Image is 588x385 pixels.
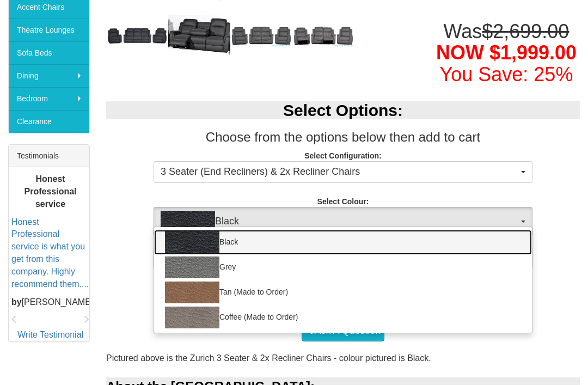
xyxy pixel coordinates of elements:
[154,305,532,330] a: Coffee (Made to Order)
[165,307,219,328] img: Coffee (Made to Order)
[154,280,532,305] a: Tan (Made to Order)
[165,231,219,253] img: Black
[165,282,219,303] img: Tan (Made to Order)
[165,256,219,278] img: Grey
[154,255,532,280] a: Grey
[154,230,532,255] a: Black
